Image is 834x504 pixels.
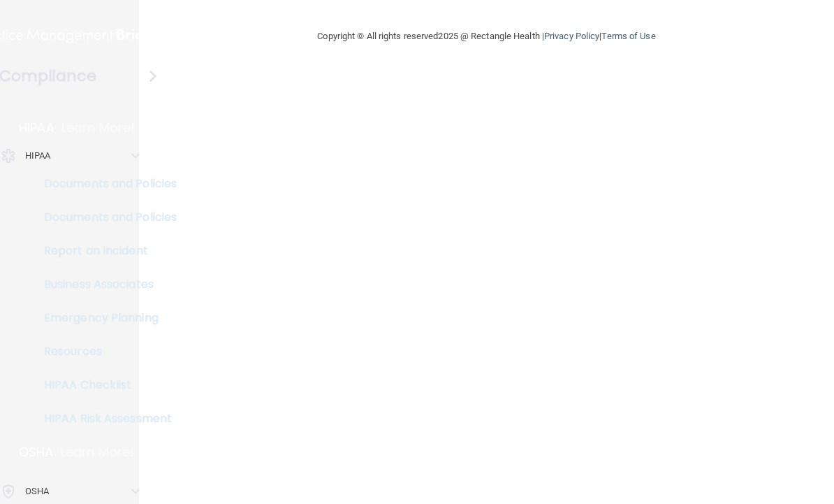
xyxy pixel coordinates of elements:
p: HIPAA Checklist [9,378,200,392]
p: Emergency Planning [9,311,200,325]
p: OSHA [19,444,54,461]
p: Resources [9,345,200,359]
div: Copyright © All rights reserved 2025 @ Rectangle Health | | [232,14,742,59]
a: Privacy Policy [544,31,599,41]
p: Business Associates [9,278,200,291]
p: HIPAA Risk Assessment [9,412,200,426]
p: Learn More! [61,444,135,461]
p: Report an Incident [9,244,200,258]
p: HIPAA [19,120,54,136]
p: Documents and Policies [9,210,200,224]
a: Terms of Use [601,31,655,41]
p: Documents and Policies [9,177,200,191]
p: Learn More! [61,120,136,136]
p: HIPAA [25,147,51,164]
p: OSHA [25,483,49,500]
